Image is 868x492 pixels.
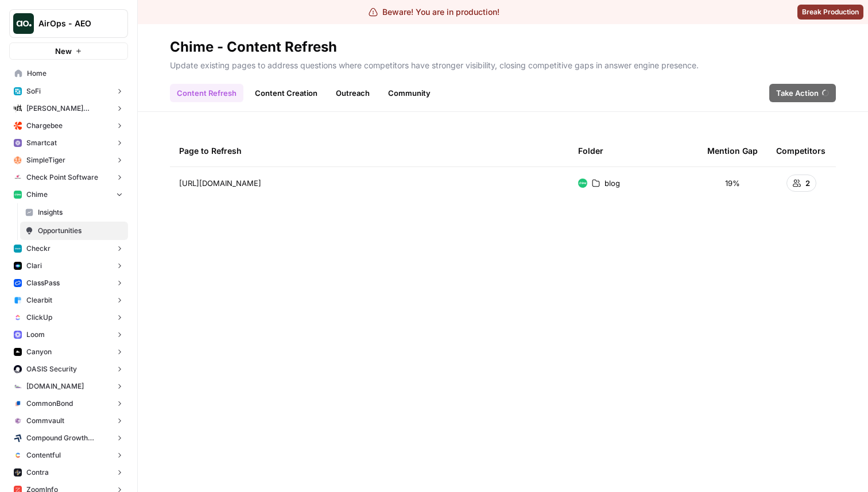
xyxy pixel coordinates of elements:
span: AirOps - AEO [38,18,108,29]
img: kaevn8smg0ztd3bicv5o6c24vmo8 [14,434,22,442]
img: AirOps - AEO Logo [13,13,34,34]
img: 78cr82s63dt93a7yj2fue7fuqlci [14,245,22,253]
img: mhv33baw7plipcpp00rsngv1nu95 [578,179,587,188]
button: Clearbit [9,292,128,309]
button: Chargebee [9,117,128,134]
img: k09s5utkby11dt6rxf2w9zgb46r0 [14,382,22,390]
span: Check Point Software [26,172,98,183]
img: hlg0wqi1id4i6sbxkcpd2tyblcaw [14,156,22,164]
button: SimpleTiger [9,152,128,169]
button: Workspace: AirOps - AEO [9,9,128,38]
span: Insights [38,207,123,218]
span: [PERSON_NAME] [PERSON_NAME] at Work [26,103,111,114]
button: Contra [9,464,128,481]
button: SoFi [9,83,128,100]
span: Chargebee [26,121,63,131]
span: Commvault [26,416,64,426]
a: Home [9,64,128,83]
span: Clari [26,261,42,271]
div: Chime - Content Refresh [170,38,337,56]
span: Compound Growth Marketing [26,433,111,443]
span: SoFi [26,86,41,96]
img: rkye1xl29jr3pw1t320t03wecljb [14,139,22,147]
span: Opportunities [38,226,123,236]
div: Competitors [776,135,826,166]
span: CommonBond [26,398,73,409]
span: Clearbit [26,295,52,305]
span: 2 [805,177,810,189]
a: Content Creation [248,84,324,102]
span: Contentful [26,450,61,460]
button: Compound Growth Marketing [9,429,128,447]
span: ClickUp [26,312,52,323]
span: SimpleTiger [26,155,65,165]
button: ClassPass [9,274,128,292]
span: Loom [26,330,45,340]
img: xf6b4g7v9n1cfco8wpzm78dqnb6e [14,417,22,425]
div: Page to Refresh [179,135,560,166]
span: ClassPass [26,278,60,288]
span: Smartcat [26,138,57,148]
span: Checkr [26,243,51,254]
img: mhv33baw7plipcpp00rsngv1nu95 [14,191,22,199]
span: OASIS Security [26,364,77,374]
button: Smartcat [9,134,128,152]
span: Canyon [26,347,52,357]
p: Update existing pages to address questions where competitors have stronger visibility, closing co... [170,56,836,71]
span: [DOMAIN_NAME] [26,381,84,392]
span: Take Action [776,87,819,99]
div: Mention Gap [707,135,758,166]
img: 2ud796hvc3gw7qwjscn75txc5abr [14,451,22,459]
button: Checkr [9,240,128,257]
img: jkhkcar56nid5uw4tq7euxnuco2o [14,122,22,130]
button: New [9,42,128,60]
span: Break Production [802,7,859,17]
span: Contra [26,467,49,478]
img: azd67o9nw473vll9dbscvlvo9wsn [14,468,22,476]
button: Loom [9,326,128,343]
img: glq0fklpdxbalhn7i6kvfbbvs11n [14,400,22,408]
img: wev6amecshr6l48lvue5fy0bkco1 [14,331,22,339]
button: Commvault [9,412,128,429]
button: [PERSON_NAME] [PERSON_NAME] at Work [9,100,128,117]
button: Take Action [769,84,836,102]
a: Opportunities [20,222,128,240]
button: CommonBond [9,395,128,412]
img: z4c86av58qw027qbtb91h24iuhub [14,279,22,287]
button: Clari [9,257,128,274]
img: h6qlr8a97mop4asab8l5qtldq2wv [14,262,22,270]
button: [DOMAIN_NAME] [9,378,128,395]
a: Outreach [329,84,377,102]
span: Home [27,68,123,79]
span: 19% [725,177,740,189]
span: [URL][DOMAIN_NAME] [179,177,261,189]
a: Community [381,84,437,102]
img: 0idox3onazaeuxox2jono9vm549w [14,348,22,356]
img: apu0vsiwfa15xu8z64806eursjsk [14,87,22,95]
a: Insights [20,203,128,222]
img: gddfodh0ack4ddcgj10xzwv4nyos [14,173,22,181]
button: Check Point Software [9,169,128,186]
img: nyvnio03nchgsu99hj5luicuvesv [14,313,22,321]
img: m87i3pytwzu9d7629hz0batfjj1p [14,104,22,113]
button: Canyon [9,343,128,361]
span: blog [604,177,620,189]
button: Chime [9,186,128,203]
button: OASIS Security [9,361,128,378]
img: red1k5sizbc2zfjdzds8kz0ky0wq [14,365,22,373]
div: Folder [578,135,603,166]
button: ClickUp [9,309,128,326]
div: Beware! You are in production! [369,6,499,18]
a: Content Refresh [170,84,243,102]
button: Contentful [9,447,128,464]
span: New [55,45,72,57]
img: fr92439b8i8d8kixz6owgxh362ib [14,296,22,304]
button: Break Production [797,5,863,20]
span: Chime [26,189,48,200]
